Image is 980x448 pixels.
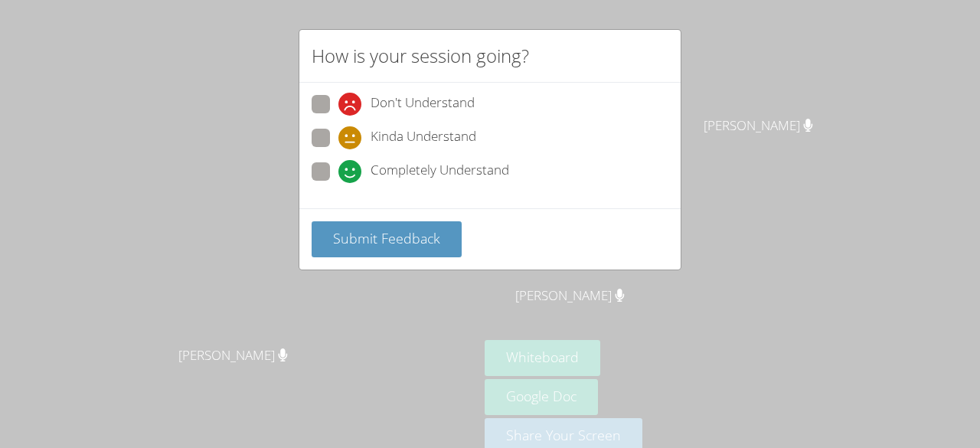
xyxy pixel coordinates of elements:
button: Submit Feedback [312,221,462,257]
span: Completely Understand [371,160,509,183]
span: Submit Feedback [333,229,440,247]
h2: How is your session going? [312,42,529,70]
span: Kinda Understand [371,126,476,149]
span: Don't Understand [371,93,475,116]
